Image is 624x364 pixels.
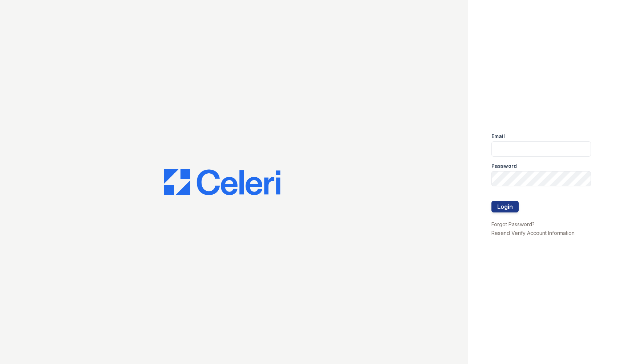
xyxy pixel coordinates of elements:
label: Email [491,133,505,140]
button: Login [491,201,519,212]
img: CE_Logo_Blue-a8612792a0a2168367f1c8372b55b34899dd931a85d93a1a3d3e32e68fde9ad4.png [164,169,280,195]
a: Resend Verify Account Information [491,230,575,236]
a: Forgot Password? [491,221,535,227]
label: Password [491,162,517,170]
